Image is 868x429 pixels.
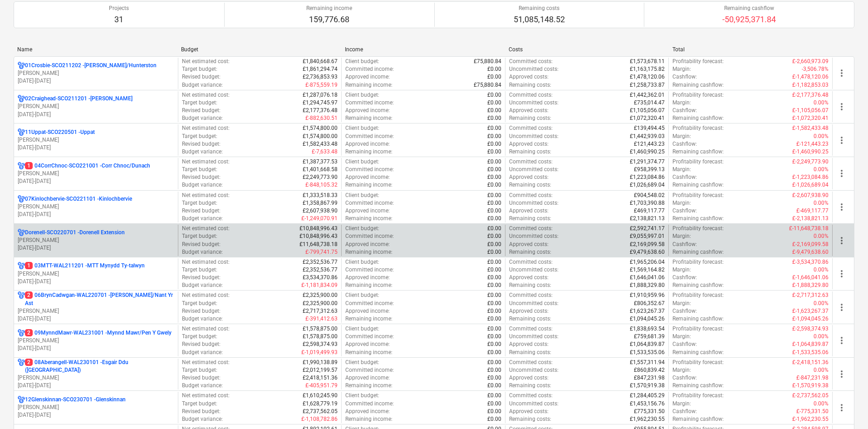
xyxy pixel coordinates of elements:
div: Income [345,46,501,53]
p: Remaining costs : [509,181,551,189]
p: Net estimated cost : [182,124,230,132]
p: [PERSON_NAME] [18,170,174,178]
p: Remaining costs [514,5,565,12]
p: Margin : [672,99,691,107]
p: -3,506.78% [802,65,829,73]
p: [PERSON_NAME] [18,103,174,110]
p: Margin : [672,65,691,73]
p: Committed income : [345,99,394,107]
p: £2,249,773.90 [303,173,338,181]
div: 208Aberangell-WAL230101 -Esgair Ddu ([GEOGRAPHIC_DATA])[PERSON_NAME][DATE]-[DATE] [18,359,174,390]
p: [PERSON_NAME] [18,136,174,144]
p: Target budget : [182,99,217,107]
p: [DATE] - [DATE] [18,315,174,323]
div: Project has multi currencies enabled [18,396,25,404]
p: Remaining cashflow : [672,215,724,222]
p: Uncommitted costs : [509,166,559,173]
p: £-1,646,041.06 [792,274,829,281]
p: £1,861,294.74 [303,65,338,73]
p: Approved income : [345,207,390,215]
p: Remaining cashflow : [672,181,724,189]
p: 02Craighead-SCO211201 - [PERSON_NAME] [25,95,132,103]
p: Client budget : [345,192,379,199]
p: £0.00 [487,114,501,122]
p: Remaining income : [345,248,392,256]
div: 104CorrChnoc-SCO221001 -Corr Chnoc/Dunach[PERSON_NAME][DATE]-[DATE] [18,162,174,185]
p: £10,848,996.43 [299,232,338,240]
p: Revised budget : [182,107,221,114]
p: £1,401,668.58 [303,166,338,173]
p: £0.00 [487,107,501,114]
p: [PERSON_NAME] [18,237,174,244]
p: 0.00% [814,266,829,274]
p: 01Crosbie-SCO211202 - [PERSON_NAME]/Hunterston [25,62,157,69]
p: Committed income : [345,133,394,140]
p: Committed costs : [509,225,553,232]
p: Committed costs : [509,91,553,99]
p: £0.00 [487,232,501,240]
p: [PERSON_NAME] [18,69,174,77]
div: 02Craighead-SCO211201 -[PERSON_NAME][PERSON_NAME][DATE]-[DATE] [18,95,174,118]
p: £958,399.13 [634,166,665,173]
p: £1,569,164.82 [630,266,665,274]
p: £9,479,638.60 [630,248,665,256]
p: Approved costs : [509,140,549,148]
span: 2 [25,329,33,336]
p: Net estimated cost : [182,192,230,199]
p: Profitability forecast : [672,192,724,199]
p: £0.00 [487,99,501,107]
div: 209MynndMawr-WAL231001 -Mynnd Mawr/Pen Y Gwely[PERSON_NAME][DATE]-[DATE] [18,329,174,352]
p: 0.00% [814,166,829,173]
p: Committed costs : [509,124,553,132]
p: £-1,582,433.48 [792,124,829,132]
p: £-1,478,120.06 [792,73,829,81]
p: Revised budget : [182,207,221,215]
p: £-882,630.51 [305,114,338,122]
p: £0.00 [487,199,501,207]
p: £2,138,821.13 [630,215,665,222]
p: £121,443.23 [634,140,665,148]
p: £1,573,678.11 [630,58,665,65]
p: 159,776.68 [306,14,352,25]
p: Committed income : [345,199,394,207]
p: [DATE] - [DATE] [18,111,174,118]
div: Project has multi currencies enabled [18,359,25,374]
p: Profitability forecast : [672,258,724,266]
span: more_vert [836,335,847,346]
div: 11Uppat-SCO220501 -Uppat[PERSON_NAME][DATE]-[DATE] [18,128,174,152]
span: more_vert [836,135,847,146]
p: £9,055,997.01 [630,232,665,240]
p: Committed income : [345,65,394,73]
p: £75,880.84 [474,81,501,89]
p: Remaining costs : [509,114,551,122]
div: 206BrynCadwgan-WAL220701 -[PERSON_NAME]/Nant Yr Ast[PERSON_NAME][DATE]-[DATE] [18,291,174,323]
p: Target budget : [182,65,217,73]
div: Project has multi currencies enabled [18,329,25,337]
div: 12Glenskinnan-SCO230701 -Glenskinnan[PERSON_NAME][DATE]-[DATE] [18,396,174,419]
p: £-1,223,084.86 [792,173,829,181]
p: [DATE] - [DATE] [18,144,174,152]
p: Budget variance : [182,81,223,89]
div: Name [17,46,174,53]
p: Margin : [672,166,691,173]
span: more_vert [836,202,847,212]
p: [DATE] - [DATE] [18,382,174,390]
p: £-11,648,738.18 [789,225,829,232]
p: £1,072,320.41 [630,114,665,122]
p: £1,291,374.77 [630,158,665,166]
p: £0.00 [487,166,501,173]
p: £-2,177,376.48 [792,91,829,99]
p: £0.00 [487,225,501,232]
p: Cashflow : [672,73,697,81]
p: £-1,460,990.25 [792,148,829,156]
p: -50,925,371.84 [722,14,776,25]
p: Cashflow : [672,241,697,248]
span: more_vert [836,235,847,246]
div: Total [672,46,829,53]
p: Approved income : [345,107,390,114]
p: Revised budget : [182,173,221,181]
p: 0.00% [814,199,829,207]
p: Remaining income [306,5,352,12]
p: £-2,138,821.13 [792,215,829,222]
p: [PERSON_NAME] [18,270,174,278]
